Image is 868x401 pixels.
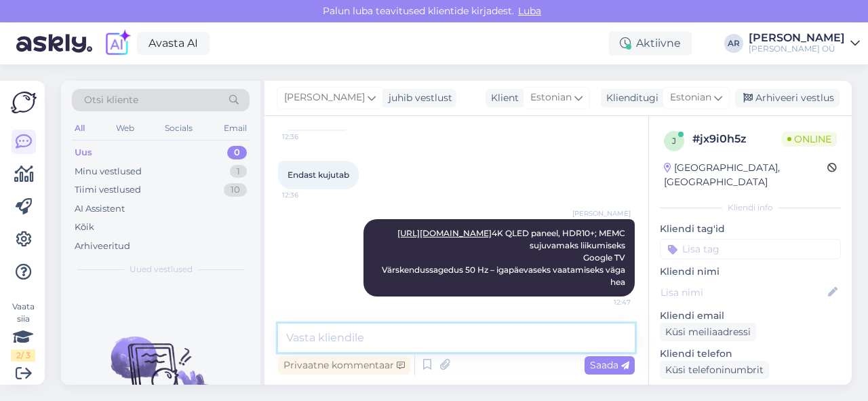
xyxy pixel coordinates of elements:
div: 10 [224,183,247,197]
div: Aktiivne [609,31,692,56]
div: Privaatne kommentaar [278,356,410,375]
div: Küsi telefoninumbrit [660,361,769,379]
a: Avasta AI [137,32,210,55]
div: Arhiveeri vestlus [735,89,840,107]
div: juhib vestlust [383,91,452,105]
span: 4K QLED paneel, HDR10+; MEMC sujuvamaks liikumiseks Google TV Värskendussagedus 50 Hz – igapäevas... [382,228,627,287]
div: [GEOGRAPHIC_DATA], [GEOGRAPHIC_DATA] [664,161,827,189]
input: Lisa tag [660,239,841,259]
div: # jx9i0h5z [692,131,782,147]
p: Kliendi telefon [660,347,841,361]
input: Lisa nimi [660,285,825,300]
p: Kliendi tag'id [660,222,841,236]
div: Arhiveeritud [75,240,130,253]
p: Kliendi email [660,309,841,323]
div: Kõik [75,221,94,234]
span: 12:47 [580,297,631,307]
img: explore-ai [103,29,132,58]
div: 2 / 3 [11,349,35,362]
span: j [672,136,676,146]
div: Küsi meiliaadressi [660,323,756,341]
div: Tiimi vestlused [75,183,141,197]
span: Estonian [530,90,572,105]
div: Web [113,119,137,137]
div: AI Assistent [75,202,125,216]
span: Luba [514,5,545,17]
a: [PERSON_NAME][PERSON_NAME] OÜ [749,33,860,54]
div: [PERSON_NAME] [749,33,845,43]
span: Saada [590,359,629,371]
div: Email [221,119,250,137]
img: Askly Logo [11,92,37,113]
span: Endast kujutab [288,170,349,180]
div: Uus [75,146,92,159]
div: Klienditugi [601,91,658,105]
span: Otsi kliente [84,93,138,107]
div: Vaata siia [11,301,35,362]
div: [PERSON_NAME] OÜ [749,43,845,54]
span: [PERSON_NAME] [572,208,631,218]
p: Kliendi nimi [660,265,841,279]
div: Kliendi info [660,202,841,214]
div: Klient [486,91,519,105]
span: 12:36 [282,132,333,142]
div: 1 [230,165,247,178]
a: [URL][DOMAIN_NAME] [397,228,492,238]
span: Online [782,132,837,147]
div: All [72,119,87,137]
div: 0 [227,146,247,159]
span: [PERSON_NAME] [284,90,365,105]
span: Uued vestlused [130,263,193,275]
span: 12:36 [282,190,333,200]
div: Minu vestlused [75,165,142,178]
div: Socials [162,119,195,137]
span: Estonian [670,90,711,105]
div: AR [724,34,743,53]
